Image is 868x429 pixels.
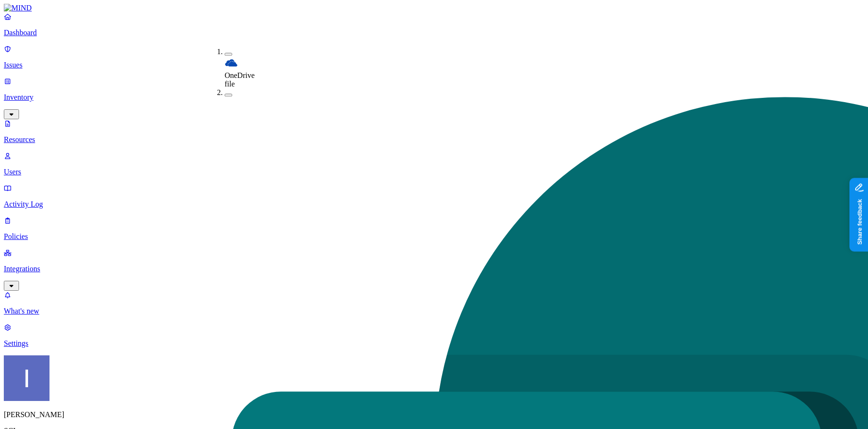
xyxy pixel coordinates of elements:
[225,71,255,88] span: OneDrive file
[4,216,864,241] a: Policies
[4,119,864,144] a: Resources
[4,291,864,315] a: What's new
[4,200,864,209] p: Activity Log
[4,152,864,176] a: Users
[4,45,864,69] a: Issues
[4,93,864,102] p: Inventory
[4,4,864,12] a: MIND
[4,248,864,289] a: Integrations
[4,168,864,176] p: Users
[4,61,864,69] p: Issues
[4,410,864,419] p: [PERSON_NAME]
[4,323,864,348] a: Settings
[4,307,864,315] p: What's new
[4,77,864,118] a: Inventory
[4,184,864,209] a: Activity Log
[4,12,864,37] a: Dashboard
[225,56,238,69] img: onedrive
[4,355,49,401] img: Itai Schwartz
[4,265,864,273] p: Integrations
[4,232,864,241] p: Policies
[4,339,864,348] p: Settings
[4,135,864,144] p: Resources
[4,4,32,12] img: MIND
[4,29,864,37] p: Dashboard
